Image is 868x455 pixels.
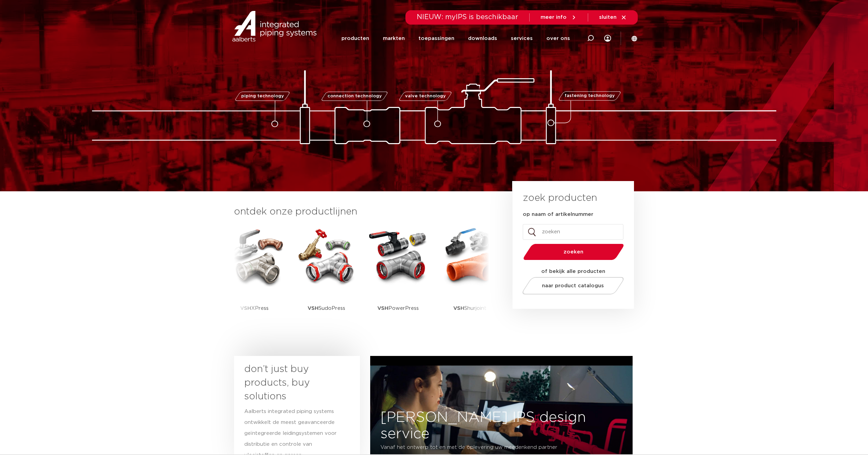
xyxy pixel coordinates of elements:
[599,14,627,20] a: sluiten
[244,362,337,403] h3: don’t just buy products, buy solutions
[565,94,615,98] span: fastening technology
[541,269,605,274] strong: of bekijk alle producten
[240,287,269,330] p: XPress
[327,94,381,98] span: connection technology
[224,225,285,330] a: VSHXPress
[341,25,570,52] nav: Menu
[417,14,518,20] span: NIEUW: myIPS is beschikbaar
[541,249,606,254] span: zoeken
[542,283,604,288] span: naar product catalogus
[468,25,497,52] a: downloads
[453,306,464,311] strong: VSH
[541,14,577,20] a: meer info
[418,25,454,52] a: toepassingen
[511,25,533,52] a: services
[520,277,625,294] a: naar product catalogus
[296,225,357,330] a: VSHSudoPress
[308,287,345,330] p: SudoPress
[599,15,617,20] span: sluiten
[546,25,570,52] a: over ons
[241,94,284,98] span: piping technology
[308,306,319,311] strong: VSH
[604,25,611,52] div: my IPS
[405,94,446,98] span: valve technology
[234,205,489,219] h3: ontdek onze productlijnen
[367,225,429,330] a: VSHPowerPress
[541,15,567,20] span: meer info
[523,211,593,218] label: op naam of artikelnummer
[377,287,419,330] p: PowerPress
[240,306,251,311] strong: VSH
[377,306,388,311] strong: VSH
[523,191,597,205] h3: zoek producten
[341,25,369,52] a: producten
[439,225,501,330] a: VSHShurjoint
[380,442,581,453] p: Vanaf het ontwerp tot en met de oplevering uw meedenkend partner
[523,224,623,240] input: zoeken
[453,287,487,330] p: Shurjoint
[520,243,626,261] button: zoeken
[383,25,405,52] a: markten
[370,409,633,442] h3: [PERSON_NAME] IPS design service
